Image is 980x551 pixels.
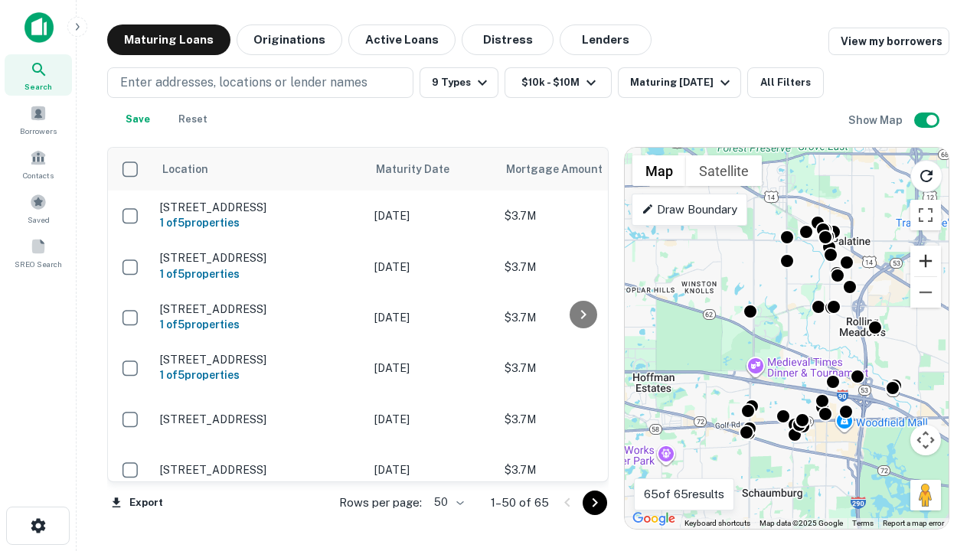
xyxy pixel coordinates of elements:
h6: 1 of 5 properties [160,214,359,231]
a: View my borrowers [828,28,949,55]
button: All Filters [747,67,824,98]
p: $3.7M [505,360,658,377]
button: Go to next page [583,491,607,515]
button: Zoom out [910,277,941,308]
th: Mortgage Amount [497,148,665,191]
img: Google [629,509,679,529]
a: Search [5,54,72,96]
p: [DATE] [374,360,489,377]
button: Lenders [560,24,652,55]
button: Enter addresses, locations or lender names [107,67,413,98]
span: Borrowers [20,125,57,137]
p: [DATE] [374,207,489,224]
button: Maturing [DATE] [618,67,741,98]
a: Report a map error [883,519,944,527]
p: [STREET_ADDRESS] [160,251,359,265]
button: Zoom in [910,246,941,276]
a: Terms (opens in new tab) [852,519,874,527]
div: 0 0 [625,148,949,529]
button: Show satellite imagery [686,155,762,186]
button: Originations [237,24,342,55]
p: [DATE] [374,411,489,428]
span: Saved [28,214,50,226]
button: Reload search area [910,160,942,192]
button: Keyboard shortcuts [684,518,750,529]
th: Maturity Date [367,148,497,191]
h6: 1 of 5 properties [160,316,359,333]
p: $3.7M [505,259,658,275]
span: Map data ©2025 Google [759,519,843,527]
span: SREO Search [15,258,62,270]
p: $3.7M [505,207,658,224]
button: Distress [462,24,554,55]
a: Contacts [5,143,72,184]
p: $3.7M [505,411,658,428]
button: Show street map [632,155,686,186]
th: Location [152,148,367,191]
div: 50 [428,491,466,514]
button: Export [107,491,167,514]
p: [DATE] [374,461,489,478]
a: Saved [5,187,72,229]
h6: 1 of 5 properties [160,367,359,383]
p: [DATE] [374,259,489,275]
p: 65 of 65 results [644,485,724,504]
a: SREO Search [5,232,72,273]
p: [STREET_ADDRESS] [160,201,359,214]
span: Mortgage Amount [506,160,622,178]
button: Toggle fullscreen view [910,200,941,230]
p: $3.7M [505,309,658,326]
button: Maturing Loans [107,24,230,55]
a: Borrowers [5,99,72,140]
button: Active Loans [348,24,456,55]
p: [STREET_ADDRESS] [160,463,359,477]
p: [STREET_ADDRESS] [160,353,359,367]
button: Map camera controls [910,425,941,455]
div: Maturing [DATE] [630,73,734,92]
iframe: Chat Widget [903,429,980,502]
button: $10k - $10M [505,67,612,98]
p: $3.7M [505,461,658,478]
span: Contacts [23,169,54,181]
h6: 1 of 5 properties [160,266,359,282]
p: Enter addresses, locations or lender names [120,73,367,92]
span: Maturity Date [376,160,469,178]
h6: Show Map [848,112,905,129]
span: Location [162,160,208,178]
p: [STREET_ADDRESS] [160,302,359,316]
button: Reset [168,104,217,135]
span: Search [24,80,52,93]
a: Open this area in Google Maps (opens a new window) [629,509,679,529]
img: capitalize-icon.png [24,12,54,43]
p: 1–50 of 65 [491,494,549,512]
p: [STREET_ADDRESS] [160,412,359,426]
button: Save your search to get updates of matches that match your search criteria. [113,104,162,135]
p: [DATE] [374,309,489,326]
button: 9 Types [420,67,498,98]
p: Draw Boundary [642,201,737,219]
p: Rows per page: [339,494,422,512]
